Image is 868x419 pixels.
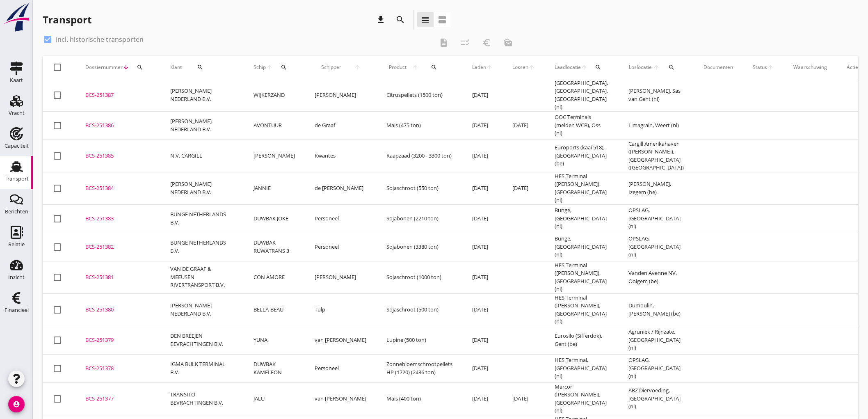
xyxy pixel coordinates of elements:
div: Waarschuwing [793,64,827,71]
td: de Graaf [305,111,377,140]
td: Sojabonen (3380 ton) [377,233,462,261]
i: search [137,64,143,71]
i: search [395,15,405,25]
div: Documenten [704,64,733,71]
td: [DATE] [462,111,503,140]
span: Loslocatie [628,64,653,71]
td: van [PERSON_NAME] [305,326,377,354]
i: arrow_upward [767,64,774,71]
div: BCS-251379 [85,336,151,344]
td: [DATE] [462,326,503,354]
td: van [PERSON_NAME] [305,382,377,415]
td: TRANSITO BEVRACHTINGEN B.V. [160,382,244,415]
td: HES Terminal, [GEOGRAPHIC_DATA] (nl) [545,354,619,382]
div: BCS-251378 [85,364,151,373]
td: [GEOGRAPHIC_DATA], [GEOGRAPHIC_DATA], [GEOGRAPHIC_DATA] (nl) [545,79,619,112]
td: JANNIE [244,172,305,204]
td: BELLA-BEAU [244,293,305,326]
div: Financieel [5,307,29,313]
td: Vanden Avenne NV, Ooigem (be) [619,261,694,293]
td: [DATE] [503,382,545,415]
td: [PERSON_NAME] [305,79,377,112]
td: DUWBAK JOKE [244,204,305,233]
span: Schipper [315,64,347,71]
td: Personeel [305,233,377,261]
td: YUNA [244,326,305,354]
div: Transport [5,176,29,181]
td: HES Terminal ([PERSON_NAME]), [GEOGRAPHIC_DATA] (nl) [545,293,619,326]
td: DUWBAK RUWATRANS 3 [244,233,305,261]
td: [PERSON_NAME] NEDERLAND B.V. [160,79,244,112]
i: search [197,64,203,71]
td: Limagrain, Weert (nl) [619,111,694,140]
td: Bunge, [GEOGRAPHIC_DATA] (nl) [545,233,619,261]
td: [PERSON_NAME] [244,140,305,172]
div: BCS-251382 [85,243,151,251]
span: Product [386,64,409,71]
div: Kaart [10,78,23,83]
i: arrow_upward [409,64,421,71]
span: Laadlocatie [555,64,581,71]
div: BCS-251383 [85,215,151,223]
span: Dossiernummer [85,64,123,71]
td: ABZ Diervoeding, [GEOGRAPHIC_DATA] (nl) [619,382,694,415]
td: Bunge, [GEOGRAPHIC_DATA] (nl) [545,204,619,233]
td: Lupine (500 ton) [377,326,462,354]
div: BCS-251384 [85,184,151,192]
td: Eurosilo (Sifferdok), Gent (be) [545,326,619,354]
i: arrow_upward [347,64,367,71]
span: Lossen [512,64,528,71]
i: arrow_downward [123,64,129,71]
td: [PERSON_NAME] [305,261,377,293]
td: Tulp [305,293,377,326]
span: Laden [472,64,486,71]
td: VAN DE GRAAF & MEEUSEN RIVERTRANSPORT B.V. [160,261,244,293]
td: [DATE] [462,293,503,326]
td: [DATE] [462,354,503,382]
div: Vracht [9,110,25,116]
div: Transport [43,13,91,26]
i: view_agenda [437,15,447,25]
div: BCS-251377 [85,395,151,403]
div: BCS-251386 [85,121,151,130]
td: N.V. CARGILL [160,140,244,172]
td: HES Terminal ([PERSON_NAME]), [GEOGRAPHIC_DATA] (nl) [545,172,619,204]
td: CON AMORE [244,261,305,293]
td: [DATE] [462,79,503,112]
td: [PERSON_NAME] NEDERLAND B.V. [160,111,244,140]
i: search [431,64,437,71]
div: Klant [170,57,234,77]
td: [DATE] [462,261,503,293]
td: [PERSON_NAME], Sas van Gent (nl) [619,79,694,112]
td: Kwantes [305,140,377,172]
div: BCS-251385 [85,152,151,160]
td: Sojaschroot (500 ton) [377,293,462,326]
td: [PERSON_NAME], Izegem (be) [619,172,694,204]
td: IGMA BULK TERMINAL B.V. [160,354,244,382]
label: Incl. historische transporten [56,35,144,44]
td: BUNGE NETHERLANDS B.V. [160,204,244,233]
td: Agruniek / Rijnzate, [GEOGRAPHIC_DATA] (nl) [619,326,694,354]
td: Mais (400 ton) [377,382,462,415]
td: Personeel [305,204,377,233]
div: BCS-251380 [85,306,151,314]
td: OPSLAG, [GEOGRAPHIC_DATA] (nl) [619,233,694,261]
span: Status [753,64,767,71]
td: DEN BREEJEN BEVRACHTINGEN B.V. [160,326,244,354]
td: AVONTUUR [244,111,305,140]
div: Relatie [8,242,25,247]
i: search [595,64,601,71]
td: [DATE] [462,172,503,204]
td: [DATE] [503,111,545,140]
td: OPSLAG, [GEOGRAPHIC_DATA] (nl) [619,204,694,233]
td: [DATE] [462,204,503,233]
i: account_circle [8,396,25,412]
i: download [376,15,386,25]
div: BCS-251387 [85,91,151,99]
td: Cargill Amerikahaven ([PERSON_NAME]), [GEOGRAPHIC_DATA] ([GEOGRAPHIC_DATA]) [619,140,694,172]
i: view_headline [420,15,430,25]
td: Personeel [305,354,377,382]
td: Sojaschroot (1000 ton) [377,261,462,293]
td: Sojabonen (2210 ton) [377,204,462,233]
td: Dumoulin, [PERSON_NAME] (be) [619,293,694,326]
